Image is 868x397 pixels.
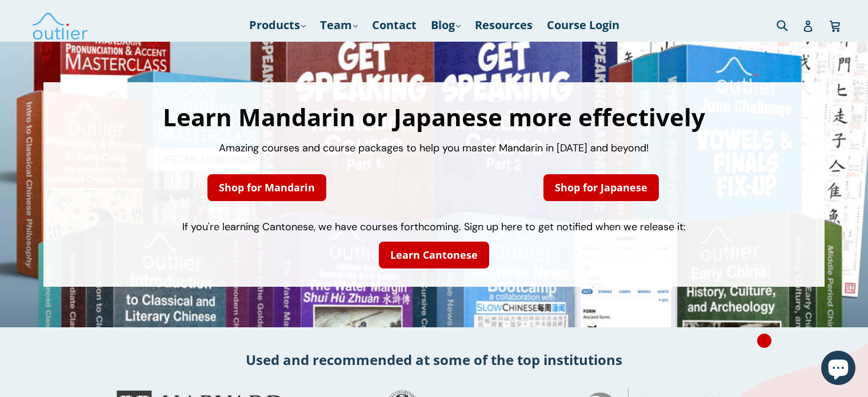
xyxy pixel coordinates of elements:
a: Products [243,15,311,35]
a: Learn Cantonese [379,242,489,268]
inbox-online-store-chat: Shopify online store chat [818,351,859,388]
a: Team [314,15,363,35]
a: Course Login [541,15,625,35]
a: Contact [366,15,422,35]
a: Shop for Mandarin [207,174,326,201]
a: Resources [469,15,538,35]
img: Outlier Linguistics [31,9,89,42]
input: Search [774,13,805,37]
span: Amazing courses and course packages to help you master Mandarin in [DATE] and beyond! [219,141,649,155]
a: Shop for Japanese [543,174,659,201]
a: Blog [425,15,466,35]
h1: Learn Mandarin or Japanese more effectively [55,105,813,129]
span: If you're learning Cantonese, we have courses forthcoming. Sign up here to get notified when we r... [182,220,686,234]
